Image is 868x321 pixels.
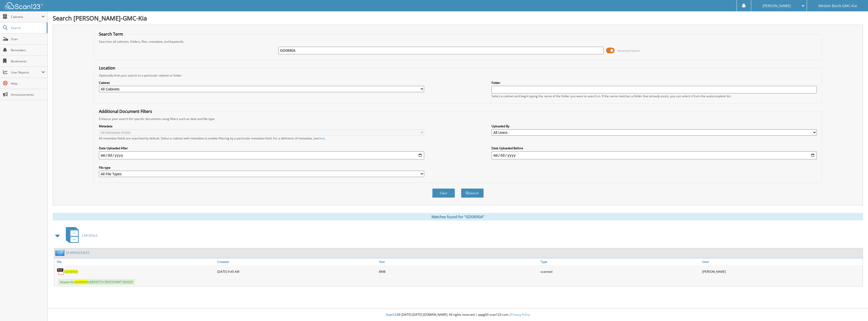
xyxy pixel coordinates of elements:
span: Reminders [11,48,45,52]
span: Announcements [11,92,45,97]
button: Search [461,188,484,198]
span: [PERSON_NAME] [763,4,791,7]
a: Type [539,258,701,265]
div: Optionally limit your search to a particular cabinet or folder [96,73,820,78]
a: User [701,258,863,265]
div: All metadata fields are searched by default. Select a cabinet with metadata to enable filtering b... [99,136,424,140]
span: CAR DEALS [82,233,98,238]
label: Metadata [99,124,424,128]
span: Search [11,26,44,30]
div: Enhance your search for specific documents using filters such as date and file type. [96,117,820,121]
div: 8MB [378,266,539,277]
label: Date Uploaded Before [492,146,817,150]
img: PDF.png [57,268,64,275]
img: scan123-logo-white.svg [5,2,43,9]
span: GD0890A [74,280,88,284]
span: Cabinets [11,15,41,19]
a: Created [216,258,378,265]
input: end [492,151,817,159]
label: Uploaded By [492,124,817,128]
label: Folder [492,81,817,85]
label: Cabinet [99,81,424,85]
span: Help [11,81,45,86]
a: Privacy Policy [511,312,530,317]
button: Clear [432,188,455,198]
label: Date Uploaded After [99,146,424,150]
div: [PERSON_NAME] [701,266,863,277]
img: folder2.png [55,250,66,256]
div: Select a cabinet and begin typing the name of the folder you want to search in. If the name match... [492,94,817,98]
a: here [318,136,325,140]
span: Scan [11,37,45,41]
a: File [54,258,216,265]
span: Bookmarks [11,59,45,63]
span: Scan123 [386,312,398,317]
legend: Location [96,65,118,71]
label: File type [99,165,424,170]
span: User Reports [11,70,41,75]
input: start [99,151,424,159]
span: Advanced Search [617,49,640,53]
legend: Search Term [96,31,126,37]
span: Keywords: LBB59573 CROSSPOINT 082025 [58,279,135,285]
a: CAR DEALS [63,226,98,245]
div: Matches found for "GD0890A" [53,213,863,220]
a: Size [378,258,539,265]
a: GD0890A [64,269,78,274]
div: [DATE] 9:45 AM [216,266,378,277]
div: © [DATE]-[DATE] [DOMAIN_NAME]. All rights reserved | appg03-scan123-com | [48,309,868,321]
div: scanned [539,266,701,277]
span: Weston Buick-GMC-Kia [818,4,857,7]
div: Searches all cabinets, folders, files, metadata, and keywords [96,39,820,44]
a: 25 WHOLESALES [66,251,90,255]
legend: Additional Document Filters [96,109,155,114]
h1: Search [PERSON_NAME]-GMC-Kia [53,14,863,22]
